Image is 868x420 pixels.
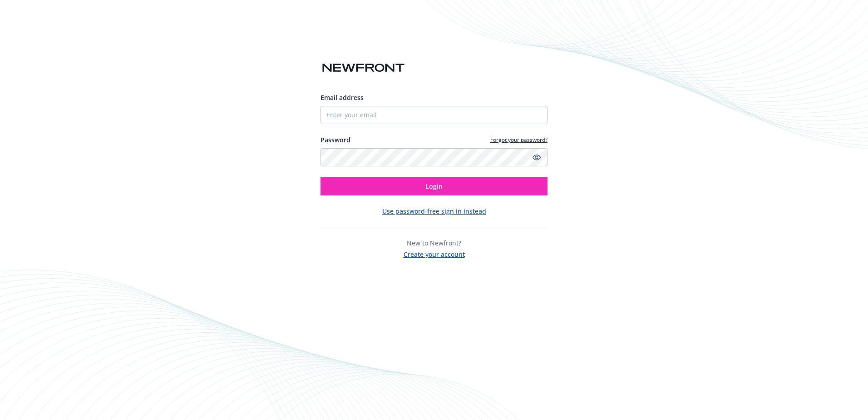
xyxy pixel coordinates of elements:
a: Forgot your password? [490,136,547,144]
span: Login [425,182,443,190]
a: Show password [531,152,542,163]
button: Use password-free sign in instead [382,206,486,216]
span: Email address [321,93,364,102]
button: Create your account [404,248,465,259]
input: Enter your email [321,106,547,124]
input: Enter your password [321,148,547,166]
label: Password [321,135,350,145]
span: New to Newfront? [407,239,461,247]
img: Newfront logo [321,60,406,76]
button: Login [321,177,547,195]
